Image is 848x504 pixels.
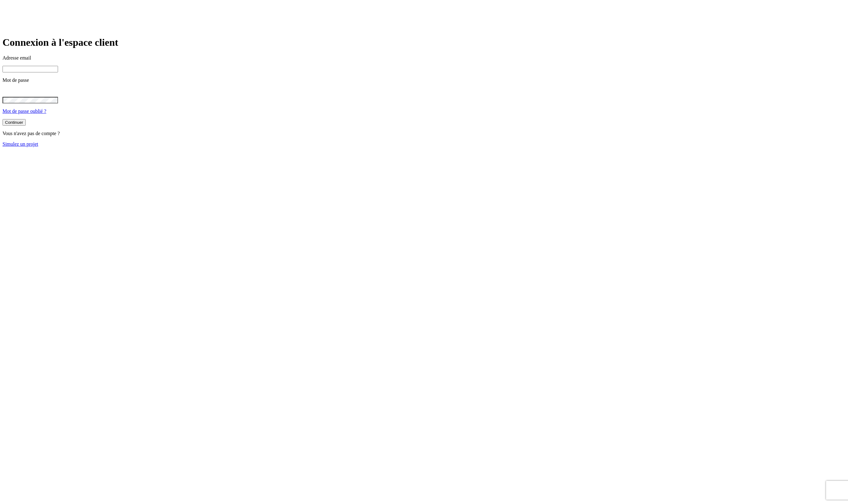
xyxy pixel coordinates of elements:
div: Continuer [5,120,23,125]
a: Simulez un projet [3,141,38,147]
p: Mot de passe [3,77,845,83]
h1: Connexion à l'espace client [3,37,845,48]
a: Mot de passe oublié ? [3,108,46,114]
p: Vous n'avez pas de compte ? [3,131,845,136]
button: Continuer [3,119,26,126]
p: Adresse email [3,55,845,61]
